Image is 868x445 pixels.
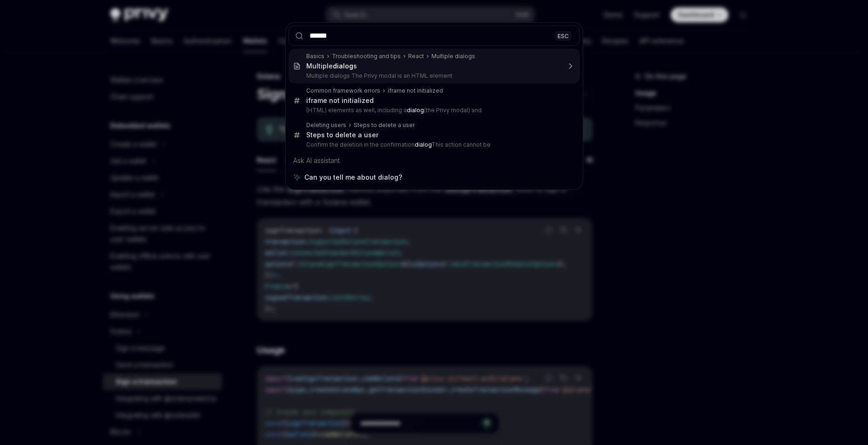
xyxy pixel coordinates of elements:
[332,53,401,60] div: Troubleshooting and tips
[306,62,357,70] div: Multiple s
[306,131,378,139] div: Steps to delete a user
[408,53,424,60] div: React
[388,87,443,94] div: iframe not initialized
[415,141,431,148] b: dialog
[354,121,415,129] div: Steps to delete a user
[555,31,572,40] div: ESC
[304,173,402,182] span: Can you tell me about dialog?
[306,141,560,148] p: Confirm the deletion in the confirmation This action cannot be
[289,152,580,169] div: Ask AI assistant
[306,72,560,80] p: Multiple dialogs The Privy modal is an HTML element
[306,96,374,105] div: iframe not initialized
[306,121,346,129] div: Deleting users
[333,62,353,70] b: dialog
[407,107,424,114] b: dialog
[306,53,324,60] div: Basics
[306,107,560,114] p: (HTML) elements as well, including a (the Privy modal) and
[306,87,380,94] div: Common framework errors
[431,53,475,60] div: Multiple dialogs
